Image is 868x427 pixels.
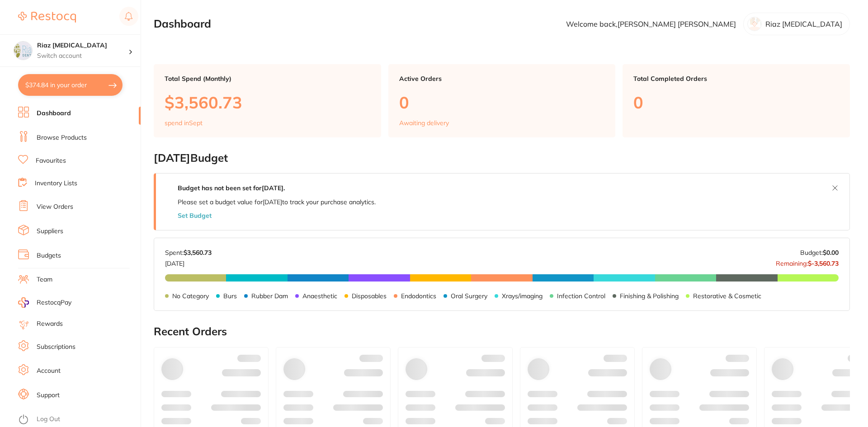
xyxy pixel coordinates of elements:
a: Restocq Logo [18,7,76,28]
h2: [DATE] Budget [154,152,850,164]
strong: $0.00 [823,249,839,257]
a: View Orders [37,202,73,211]
strong: $3,560.73 [184,249,212,257]
p: Riaz [MEDICAL_DATA] [765,20,842,28]
a: Support [37,391,60,400]
p: Oral Surgery [451,292,487,300]
p: Endodontics [401,292,436,300]
p: Budget: [800,249,839,256]
button: $374.84 in your order [18,74,123,96]
h2: Recent Orders [154,325,850,338]
button: Log Out [18,413,138,427]
img: Riaz Dental Surgery [14,42,32,60]
p: Disposables [352,292,387,300]
p: Active Orders [399,75,605,82]
a: Dashboard [37,109,71,118]
p: Finishing & Polishing [620,292,679,300]
img: Restocq Logo [18,12,76,23]
p: Burs [223,292,237,300]
p: Total Spend (Monthly) [165,75,370,82]
a: Rewards [37,319,63,328]
h2: Dashboard [154,18,211,30]
p: 0 [399,93,605,112]
p: Total Completed Orders [633,75,839,82]
p: Rubber Dam [251,292,288,300]
a: Budgets [37,251,61,260]
a: Total Spend (Monthly)$3,560.73spend inSept [154,64,381,137]
p: spend in Sept [165,119,203,127]
span: RestocqPay [37,298,71,307]
p: Welcome back, [PERSON_NAME] [PERSON_NAME] [566,20,736,28]
p: Remaining: [776,256,839,267]
p: Restorative & Cosmetic [693,292,761,300]
p: Awaiting delivery [399,119,449,127]
p: Please set a budget value for [DATE] to track your purchase analytics. [178,198,376,206]
button: Set Budget [178,212,212,219]
strong: $-3,560.73 [808,259,839,267]
p: Anaesthetic [302,292,337,300]
p: [DATE] [165,256,212,267]
a: Active Orders0Awaiting delivery [388,64,616,137]
p: $3,560.73 [165,93,370,112]
h4: Riaz Dental Surgery [37,41,128,50]
a: Browse Products [37,133,87,142]
p: Switch account [37,52,128,61]
p: Infection Control [557,292,605,300]
a: Log Out [37,415,60,424]
a: Account [37,366,61,375]
a: RestocqPay [18,297,71,308]
a: Favourites [36,156,66,165]
a: Subscriptions [37,343,75,352]
strong: Budget has not been set for [DATE] . [178,184,285,192]
p: 0 [633,93,839,112]
img: RestocqPay [18,297,29,308]
a: Team [37,275,52,284]
a: Total Completed Orders0 [623,64,850,137]
a: Inventory Lists [35,179,77,188]
a: Suppliers [37,227,63,236]
p: Spent: [165,249,212,256]
p: No Category [172,292,209,300]
p: Xrays/imaging [502,292,542,300]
